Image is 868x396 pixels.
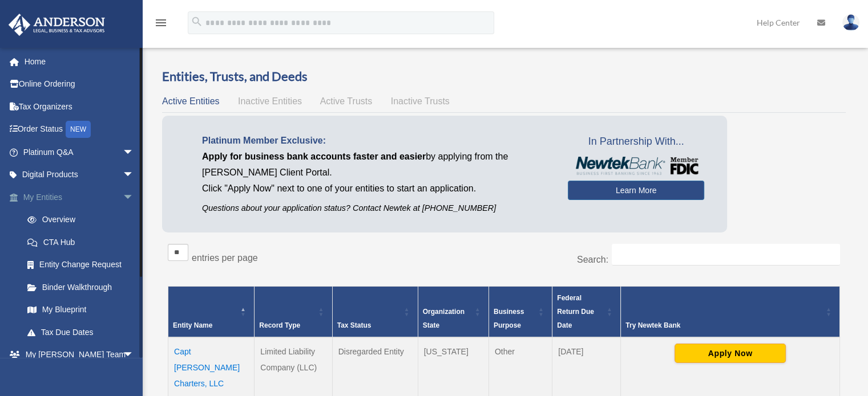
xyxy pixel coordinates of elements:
a: menu [154,20,168,30]
span: Organization State [423,308,465,329]
img: NewtekBankLogoSM.png [574,157,699,175]
p: by applying from the [PERSON_NAME] Client Portal. [202,149,551,181]
span: Inactive Entities [238,96,302,106]
th: Entity Name: Activate to invert sorting [168,286,255,337]
th: Record Type: Activate to sort [255,286,332,337]
a: Home [8,50,151,73]
th: Tax Status: Activate to sort [332,286,418,337]
th: Organization State: Activate to sort [418,286,488,337]
a: Tax Due Dates [16,321,151,344]
a: Online Ordering [8,73,151,96]
a: My Entitiesarrow_drop_down [8,186,151,209]
i: search [191,15,203,28]
a: Order StatusNEW [8,118,151,141]
span: Inactive Trusts [391,96,450,106]
th: Try Newtek Bank : Activate to sort [621,286,840,337]
span: Entity Name [173,321,212,329]
span: Apply for business bank accounts faster and easier [202,152,426,161]
h3: Entities, Trusts, and Deeds [162,68,846,85]
img: User Pic [842,14,859,31]
span: In Partnership With... [568,133,704,151]
span: arrow_drop_down [123,141,146,164]
span: Active Entities [162,96,219,106]
a: CTA Hub [16,231,151,254]
th: Federal Return Due Date: Activate to sort [552,286,621,337]
span: arrow_drop_down [123,164,146,187]
i: menu [154,16,168,30]
span: Business Purpose [494,308,524,329]
p: Questions about your application status? Contact Newtek at [PHONE_NUMBER] [202,201,551,215]
div: Try Newtek Bank [625,319,822,332]
div: NEW [66,121,91,138]
p: Click "Apply Now" next to one of your entities to start an application. [202,181,551,197]
a: My [PERSON_NAME] Teamarrow_drop_down [8,344,151,366]
label: Search: [577,255,608,264]
button: Apply Now [675,344,786,363]
span: Federal Return Due Date [557,294,594,329]
label: entries per page [192,253,258,263]
a: My Blueprint [16,299,151,321]
span: Active Trusts [320,96,373,106]
a: Learn More [568,181,704,200]
span: Tax Status [337,321,372,329]
span: arrow_drop_down [123,186,146,209]
a: Entity Change Request [16,254,151,276]
a: Platinum Q&Aarrow_drop_down [8,141,151,164]
img: Anderson Advisors Platinum Portal [5,14,108,36]
th: Business Purpose: Activate to sort [488,286,552,337]
span: arrow_drop_down [123,344,146,367]
a: Overview [16,209,146,231]
a: Digital Productsarrow_drop_down [8,164,151,186]
a: Tax Organizers [8,95,151,118]
a: Binder Walkthrough [16,276,151,299]
span: Record Type [259,321,300,329]
p: Platinum Member Exclusive: [202,133,551,149]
